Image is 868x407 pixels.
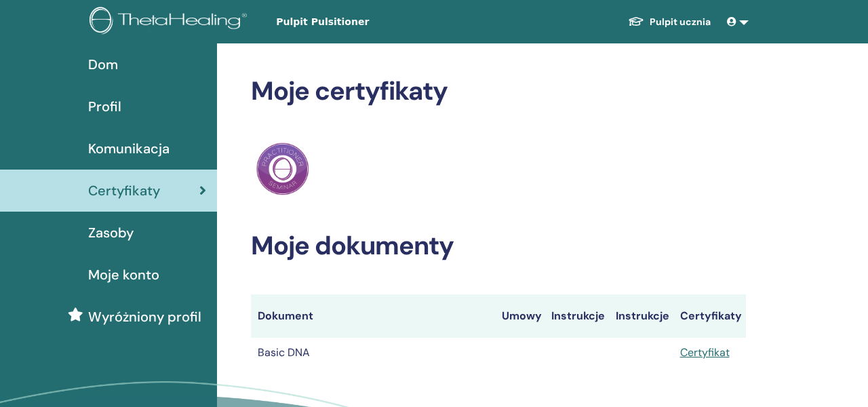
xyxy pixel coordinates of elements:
[88,96,121,117] span: Profil
[617,9,722,35] a: Pulpit ucznia
[628,16,644,27] img: graduation-cap-white.svg
[88,138,170,159] span: Komunikacja
[251,338,495,368] td: Basic DNA
[251,231,746,262] h2: Moje dokumenty
[276,15,479,29] span: Pulpit Pulsitioner
[88,180,160,201] span: Certyfikaty
[88,265,159,285] span: Moje konto
[609,294,673,338] th: Instrukcje
[251,76,746,107] h2: Moje certyfikaty
[88,222,134,243] span: Zasoby
[251,294,495,338] th: Dokument
[90,7,252,37] img: logo.png
[680,345,730,360] a: Certyfikat
[256,142,309,195] img: Practitioner
[88,307,201,327] span: Wyróżniony profil
[495,294,545,338] th: Umowy
[545,294,609,338] th: Instrukcje
[88,54,118,75] span: Dom
[673,294,746,338] th: Certyfikaty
